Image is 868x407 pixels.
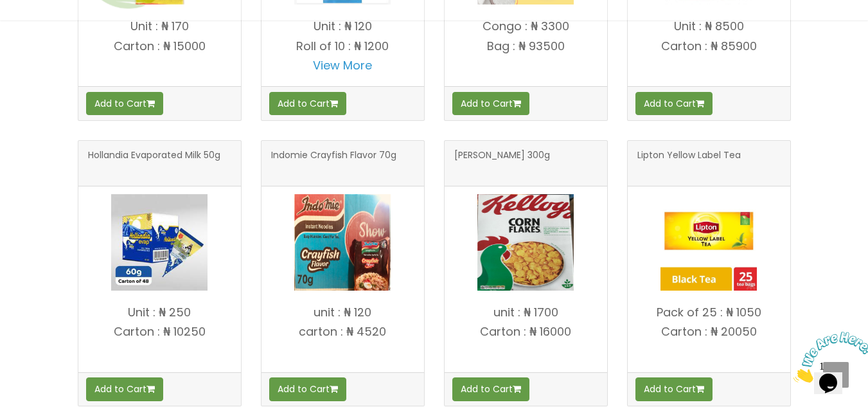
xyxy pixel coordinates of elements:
[445,325,607,338] p: Carton : ₦ 16000
[86,377,163,401] button: Add to Cart
[454,150,550,176] span: [PERSON_NAME] 300g
[146,99,155,108] i: Add to cart
[86,92,163,115] button: Add to Cart
[269,377,346,401] button: Add to Cart
[635,92,713,115] button: Add to Cart
[269,27,644,50] input: Search our variety of products
[637,150,741,176] span: Lipton Yellow Label Tea
[5,5,10,16] span: 1
[261,325,424,338] p: carton : ₦ 4520
[452,92,529,115] button: Add to Cart
[5,5,85,56] img: Chat attention grabber
[710,17,726,33] span: 0
[330,384,338,393] i: Add to cart
[628,306,790,319] p: Pack of 25 : ₦ 1050
[330,99,338,108] i: Add to cart
[660,194,757,291] img: Lipton Yellow Label Tea
[146,384,155,393] i: Add to cart
[452,377,529,401] button: Add to Cart
[696,384,704,393] i: Add to cart
[445,306,607,319] p: unit : ₦ 1700
[635,377,713,401] button: Add to Cart
[513,384,521,393] i: Add to cart
[788,327,868,388] iframe: chat widget
[269,92,346,115] button: Add to Cart
[261,306,424,319] p: unit : ₦ 120
[78,306,241,319] p: Unit : ₦ 250
[271,150,396,176] span: Indomie Crayfish Flavor 70g
[78,325,241,338] p: Carton : ₦ 10250
[696,99,704,108] i: Add to cart
[477,194,574,291] img: Kellogg's 300g
[111,194,208,291] img: Hollandia Evaporated Milk 50g
[294,194,391,291] img: Indomie Crayfish Flavor 70g
[513,99,521,108] i: Add to cart
[628,325,790,338] p: Carton : ₦ 20050
[88,150,220,176] span: Hollandia Evaporated Milk 50g
[200,27,270,50] button: Provisions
